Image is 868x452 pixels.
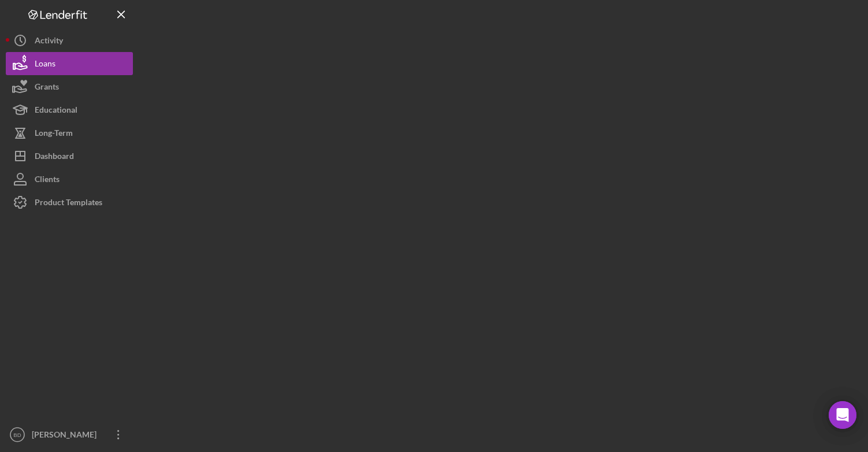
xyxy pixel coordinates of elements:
[35,29,63,55] div: Activity
[35,121,73,147] div: Long-Term
[35,98,77,124] div: Educational
[6,121,133,145] button: Long-Term
[35,75,59,101] div: Grants
[35,52,55,78] div: Loans
[29,423,104,449] div: [PERSON_NAME]
[6,168,133,191] button: Clients
[6,145,133,168] button: Dashboard
[13,432,21,438] text: BD
[6,191,133,214] button: Product Templates
[6,29,133,52] button: Activity
[6,98,133,121] button: Educational
[35,168,60,194] div: Clients
[35,145,74,171] div: Dashboard
[6,75,133,98] button: Grants
[829,401,856,429] div: Open Intercom Messenger
[6,423,133,446] button: BD[PERSON_NAME]
[6,52,133,75] button: Loans
[35,191,102,217] div: Product Templates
